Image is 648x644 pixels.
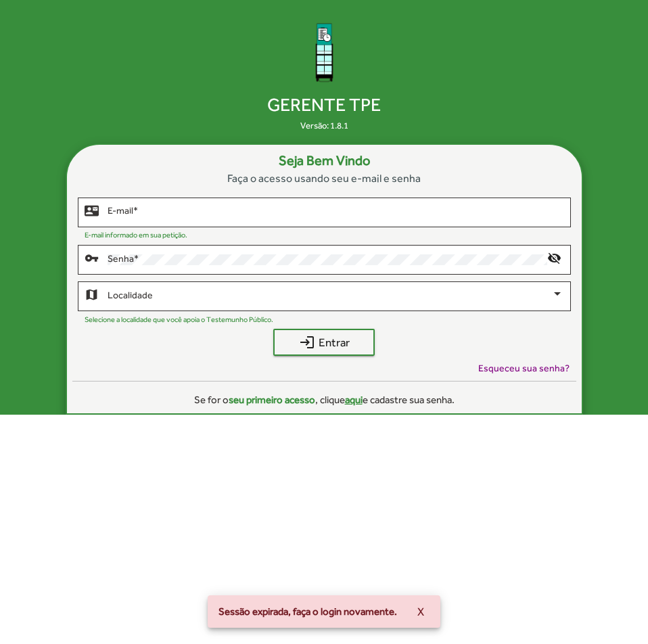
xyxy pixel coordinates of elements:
[547,250,563,267] mat-icon: visibility_off
[85,315,273,323] mat-hint: Selecione a localidade que você apoia o Testemunho Público.
[285,330,363,354] span: Entrar
[478,361,570,375] span: Esqueceu sua senha?
[262,90,386,116] span: Gerente TPE
[229,394,315,405] strong: seu primeiro acesso
[417,599,424,624] span: X
[279,150,370,170] strong: Seja Bem Vindo
[218,605,397,618] span: Sessão expirada, faça o login novamente.
[227,170,421,187] span: Faça o acesso usando seu e-mail e senha
[289,16,360,87] img: Logo Gerente
[273,329,375,356] button: Entrar
[72,392,576,408] div: Se for o , clique e cadastre sua senha.
[345,394,363,405] span: aqui
[300,119,348,133] div: Versão: 1.8.1
[407,599,435,624] button: X
[85,250,101,267] mat-icon: vpn_key
[85,203,101,219] mat-icon: contact_mail
[299,334,315,350] mat-icon: login
[85,231,187,239] mat-hint: E-mail informado em sua petição.
[85,287,101,303] mat-icon: map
